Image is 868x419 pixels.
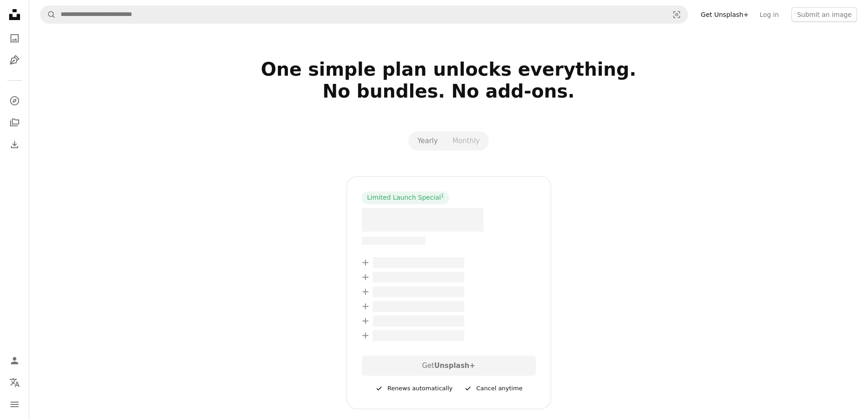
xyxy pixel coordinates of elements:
[362,208,484,232] span: – –––– ––––.
[373,316,464,326] span: – –––– –––– ––– ––– –––– ––––
[410,133,445,149] button: Yearly
[439,193,446,202] a: 1
[666,6,688,23] button: Visual search
[5,51,24,69] a: Illustrations
[5,373,24,392] button: Language
[373,272,464,283] span: – –––– –––– ––– ––– –––– ––––
[5,92,24,110] a: Explore
[791,7,857,22] button: Submit an image
[155,58,742,124] h2: One simple plan unlocks everything. No bundles. No add-ons.
[5,114,24,132] a: Collections
[40,5,688,24] form: Find visuals sitewide
[463,383,522,394] div: Cancel anytime
[362,237,426,245] span: –– –––– –––– –––– ––
[754,7,784,22] a: Log in
[5,395,24,414] button: Menu
[373,257,464,268] span: – –––– –––– ––– ––– –––– ––––
[375,383,452,394] div: Renews automatically
[373,286,464,297] span: – –––– –––– ––– ––– –––– ––––
[434,362,475,370] strong: Unsplash+
[373,330,464,341] span: – –––– –––– ––– ––– –––– ––––
[5,135,24,154] a: Download History
[41,6,56,23] button: Search Unsplash
[5,352,24,370] a: Log in / Sign up
[5,5,24,26] a: Home — Unsplash
[362,191,450,204] div: Limited Launch Special
[445,133,487,149] button: Monthly
[441,193,444,198] sup: 1
[5,29,24,47] a: Photos
[695,7,754,22] a: Get Unsplash+
[373,301,464,312] span: – –––– –––– ––– ––– –––– ––––
[362,356,536,376] div: Get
